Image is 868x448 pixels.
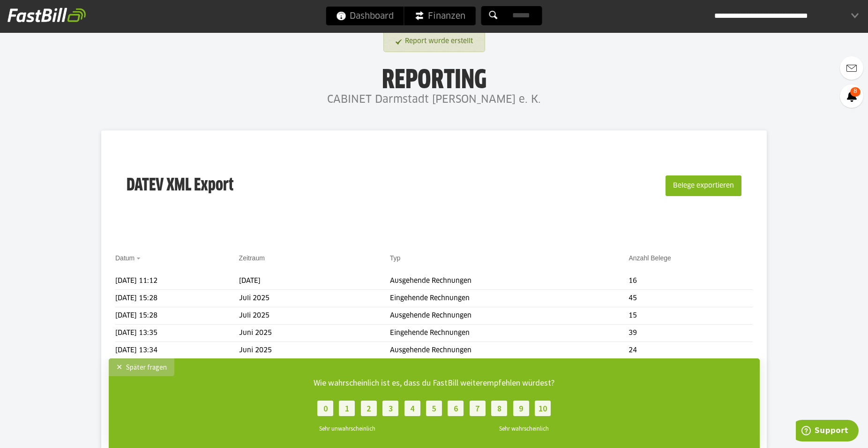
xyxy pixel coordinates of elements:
td: Ausgehende Rechnungen [390,273,629,290]
label: 7 [470,42,486,58]
a: 8 [840,84,863,108]
label: 0 [317,42,333,58]
td: Eingehende Rechnungen [390,325,629,342]
td: Ausgehende Rechnungen [390,342,629,359]
a: Dashboard [326,7,404,25]
td: Juli 2025 [239,290,390,307]
td: [DATE] 15:28 [115,307,239,325]
label: 2 [361,42,377,58]
div: ✕ [116,4,126,13]
span: Dashboard [337,7,394,25]
td: 15 [629,307,752,325]
td: [DATE] 15:28 [115,290,239,307]
div: Wie wahrscheinlich ist es, dass du FastBill weiterempfehlen würdest? [270,19,598,30]
label: 8 [491,42,507,58]
button: Belege exportieren [666,175,741,196]
label: 5 [426,42,442,58]
a: Typ [390,254,401,262]
td: 39 [629,325,752,342]
img: sort_desc.gif [136,258,142,259]
span: Finanzen [415,7,465,25]
label: 1 [339,42,355,58]
a: Zeitraum [239,254,265,262]
td: [DATE] 13:34 [115,342,239,359]
div: Später fragen [126,4,167,13]
label: Sehr unwahrscheinlich [312,66,375,74]
label: 6 [448,42,464,58]
a: Datum [115,254,135,262]
td: Eingehende Rechnungen [390,290,629,307]
td: Ausgehende Rechnungen [390,307,629,325]
td: Juni 2025 [239,342,390,359]
span: Support [19,7,52,15]
label: Sehr wahrscheinlich [499,66,556,74]
td: 45 [629,290,752,307]
td: 24 [629,342,752,359]
img: fastbill_logo_white.png [7,8,86,23]
td: [DATE] 13:35 [115,325,239,342]
a: Finanzen [404,7,476,25]
td: Juli 2025 [239,307,390,325]
td: 16 [629,273,752,290]
h3: DATEV XML Export [127,156,233,216]
a: Anzahl Belege [629,254,671,262]
td: Juni 2025 [239,325,390,342]
a: Report wurde erstellt [396,33,473,50]
span: 8 [850,87,861,97]
label: 4 [404,42,420,58]
h1: Reporting [94,66,774,91]
td: [DATE] 11:12 [115,273,239,290]
label: 3 [382,42,398,58]
label: 10 [535,42,551,58]
label: 9 [513,42,529,58]
td: [DATE] [239,273,390,290]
